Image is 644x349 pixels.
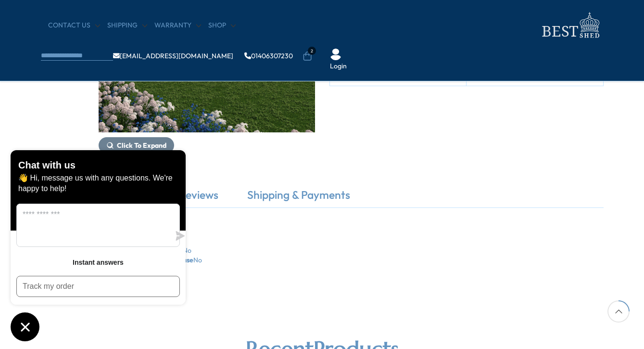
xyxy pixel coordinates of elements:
button: Click To Expand [99,137,174,154]
a: 01406307230 [244,52,293,59]
img: logo [536,10,604,41]
a: [EMAIL_ADDRESS][DOMAIN_NAME] [113,52,233,59]
a: 2 [303,52,312,61]
span: Click To Expand [117,141,166,150]
div: PENT1606DSL-1AA No No Paint No No iJl9iZ2ZNn5DIXh5IKXYAL79 [URL][DOMAIN_NAME] 362223 [URL][DOMAIN... [41,218,604,302]
span: 2 [308,47,316,55]
a: Shipping & Payments [238,187,360,207]
inbox-online-store-chat: Shopify online store chat [8,150,189,341]
a: Shipping [107,21,147,30]
a: Shop [208,21,236,30]
a: Warranty [154,21,201,30]
img: User Icon [330,49,341,60]
a: Login [330,62,347,71]
a: CONTACT US [48,21,100,30]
